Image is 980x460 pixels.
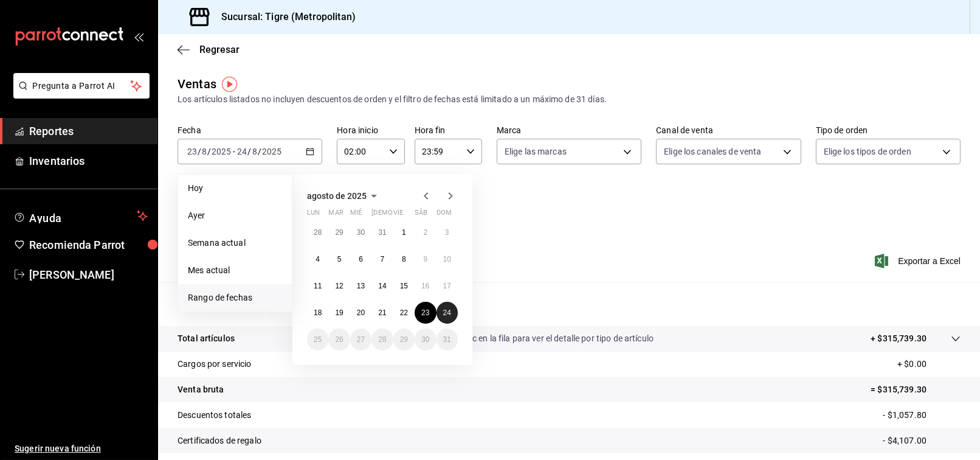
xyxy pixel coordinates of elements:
abbr: 28 de julio de 2025 [314,228,322,237]
span: Rango de fechas [188,291,282,304]
abbr: 6 de agosto de 2025 [359,255,363,263]
abbr: 22 de agosto de 2025 [400,308,408,317]
button: 1 de agosto de 2025 [393,221,415,243]
button: 14 de agosto de 2025 [371,275,393,297]
span: Pregunta a Parrot AI [33,80,131,92]
abbr: 28 de agosto de 2025 [378,335,386,344]
p: Total artículos [178,332,235,345]
button: 6 de agosto de 2025 [350,248,371,270]
label: Canal de venta [656,127,801,135]
button: 18 de agosto de 2025 [307,302,328,324]
button: agosto de 2025 [307,189,381,203]
abbr: 20 de agosto de 2025 [357,308,365,317]
span: / [207,147,211,156]
p: = $315,739.30 [871,383,961,396]
button: Exportar a Excel [877,254,961,268]
button: 25 de agosto de 2025 [307,329,328,350]
label: Fecha [178,127,322,135]
abbr: 31 de agosto de 2025 [443,335,451,344]
p: + $315,739.30 [871,332,927,345]
abbr: 24 de agosto de 2025 [443,308,451,317]
button: 19 de agosto de 2025 [328,302,350,324]
span: Inventarios [29,153,148,169]
input: -- [201,147,207,156]
span: / [198,147,201,156]
button: 21 de agosto de 2025 [371,302,393,324]
p: Resumen [178,297,961,312]
button: 27 de agosto de 2025 [350,329,371,350]
span: Elige los tipos de orden [824,145,911,158]
button: 28 de agosto de 2025 [371,329,393,350]
button: 12 de agosto de 2025 [328,275,350,297]
button: 5 de agosto de 2025 [328,248,350,270]
button: 2 de agosto de 2025 [415,221,436,243]
label: Marca [497,127,641,135]
abbr: 12 de agosto de 2025 [335,282,343,290]
span: Reportes [29,123,148,139]
button: 10 de agosto de 2025 [437,248,458,270]
div: Los artículos listados no incluyen descuentos de orden y el filtro de fechas está limitado a un m... [178,93,961,106]
span: - [233,147,235,156]
input: -- [252,147,258,156]
input: -- [236,147,247,156]
input: -- [187,147,198,156]
span: Ayuda [29,209,132,223]
abbr: 14 de agosto de 2025 [378,282,386,290]
span: Elige los canales de venta [664,145,761,158]
abbr: sábado [415,209,427,221]
button: 16 de agosto de 2025 [415,275,436,297]
abbr: 31 de julio de 2025 [378,228,386,237]
button: 29 de julio de 2025 [328,221,350,243]
p: Da clic en la fila para ver el detalle por tipo de artículo [452,332,654,345]
span: [PERSON_NAME] [29,267,148,283]
abbr: 5 de agosto de 2025 [337,255,342,263]
abbr: 19 de agosto de 2025 [335,308,343,317]
abbr: 27 de agosto de 2025 [357,335,365,344]
abbr: 21 de agosto de 2025 [378,308,386,317]
button: 3 de agosto de 2025 [437,221,458,243]
abbr: 17 de agosto de 2025 [443,282,451,290]
button: 17 de agosto de 2025 [437,275,458,297]
h3: Sucursal: Tigre (Metropolitan) [212,10,356,24]
abbr: 23 de agosto de 2025 [421,308,429,317]
input: ---- [261,147,282,156]
button: 8 de agosto de 2025 [393,248,415,270]
abbr: jueves [371,209,443,221]
button: 4 de agosto de 2025 [307,248,328,270]
abbr: 30 de julio de 2025 [357,228,365,237]
label: Tipo de orden [816,127,961,135]
button: 22 de agosto de 2025 [393,302,415,324]
p: Venta bruta [178,383,224,396]
button: 23 de agosto de 2025 [415,302,436,324]
p: - $1,057.80 [883,409,961,422]
abbr: viernes [393,209,403,221]
span: Regresar [199,44,240,55]
abbr: domingo [437,209,452,221]
span: agosto de 2025 [307,191,367,201]
button: 24 de agosto de 2025 [437,302,458,324]
span: / [247,147,251,156]
button: 31 de julio de 2025 [371,221,393,243]
p: Cargos por servicio [178,358,252,371]
span: Elige las marcas [505,145,567,158]
button: 20 de agosto de 2025 [350,302,371,324]
abbr: 7 de agosto de 2025 [381,255,385,263]
abbr: 8 de agosto de 2025 [402,255,406,263]
abbr: 10 de agosto de 2025 [443,255,451,263]
span: / [258,147,261,156]
button: 15 de agosto de 2025 [393,275,415,297]
p: - $4,107.00 [883,434,961,447]
button: Tooltip marker [222,77,237,92]
button: 28 de julio de 2025 [307,221,328,243]
input: ---- [211,147,232,156]
p: Descuentos totales [178,409,251,422]
button: 29 de agosto de 2025 [393,329,415,350]
span: Recomienda Parrot [29,237,148,253]
abbr: 4 de agosto de 2025 [316,255,320,263]
abbr: 16 de agosto de 2025 [421,282,429,290]
label: Hora inicio [337,127,404,135]
button: 11 de agosto de 2025 [307,275,328,297]
abbr: 2 de agosto de 2025 [423,228,427,237]
abbr: 11 de agosto de 2025 [314,282,322,290]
